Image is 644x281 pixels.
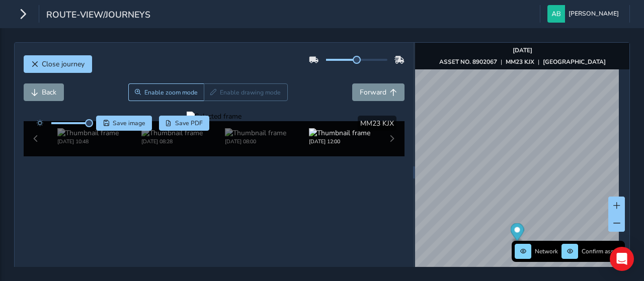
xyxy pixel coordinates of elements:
button: Save [96,116,152,131]
strong: [GEOGRAPHIC_DATA] [543,58,606,66]
button: Close journey [24,55,92,73]
span: Save PDF [175,119,203,127]
button: Zoom [128,83,204,101]
img: Thumbnail frame [141,128,203,138]
button: Forward [352,83,405,101]
span: Forward [360,87,386,97]
span: Enable zoom mode [144,88,198,97]
div: [DATE] 08:00 [225,138,286,145]
span: Back [42,87,56,97]
div: | | [439,58,606,66]
img: Thumbnail frame [225,128,286,138]
span: Save image [113,119,145,127]
button: PDF [159,116,210,131]
strong: MM23 KJX [506,58,534,66]
span: [PERSON_NAME] [569,5,619,23]
strong: [DATE] [513,46,532,54]
button: [PERSON_NAME] [547,5,622,23]
div: [DATE] 10:48 [57,138,119,145]
div: Map marker [511,223,524,244]
span: Confirm assets [582,247,622,255]
div: [DATE] 08:28 [141,138,203,145]
div: Open Intercom Messenger [610,247,634,271]
img: diamond-layout [547,5,565,23]
span: MM23 KJX [360,119,394,128]
span: route-view/journeys [46,9,150,23]
img: Thumbnail frame [309,128,370,138]
img: Thumbnail frame [57,128,119,138]
span: Network [535,247,558,255]
button: Back [24,83,64,101]
span: Close journey [42,59,85,69]
div: [DATE] 12:00 [309,138,370,145]
strong: ASSET NO. 8902067 [439,58,497,66]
